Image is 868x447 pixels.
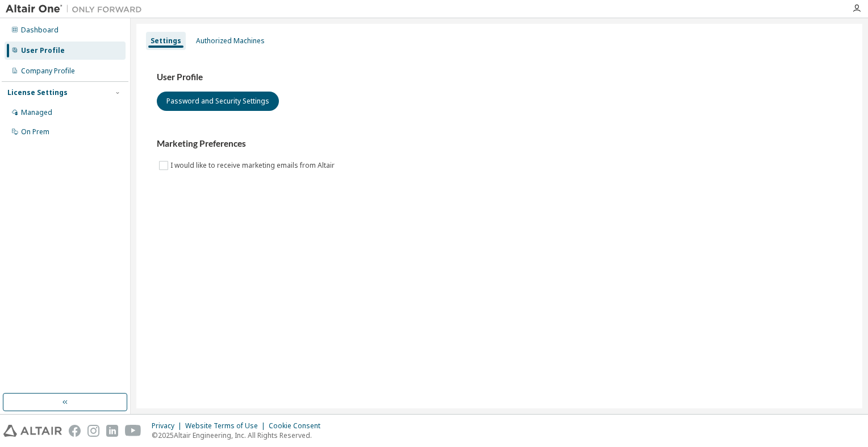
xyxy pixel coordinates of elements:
img: altair_logo.svg [3,425,62,437]
div: Company Profile [21,67,75,76]
img: youtube.svg [125,425,141,437]
div: On Prem [21,127,49,136]
h3: Marketing Preferences [157,138,842,150]
div: License Settings [7,88,68,97]
img: Altair One [6,3,148,15]
div: User Profile [21,46,65,55]
h3: User Profile [157,72,842,83]
div: Website Terms of Use [185,421,269,431]
div: Privacy [152,421,185,431]
div: Dashboard [21,26,59,35]
p: © 2025 Altair Engineering, Inc. All Rights Reserved. [152,431,327,440]
div: Authorized Machines [196,36,265,45]
img: instagram.svg [87,425,99,437]
div: Managed [21,108,52,117]
label: I would like to receive marketing emails from Altair [170,159,337,172]
img: facebook.svg [69,425,81,437]
div: Settings [151,36,181,45]
div: Cookie Consent [269,421,327,431]
img: linkedin.svg [106,425,118,437]
button: Password and Security Settings [157,92,279,111]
